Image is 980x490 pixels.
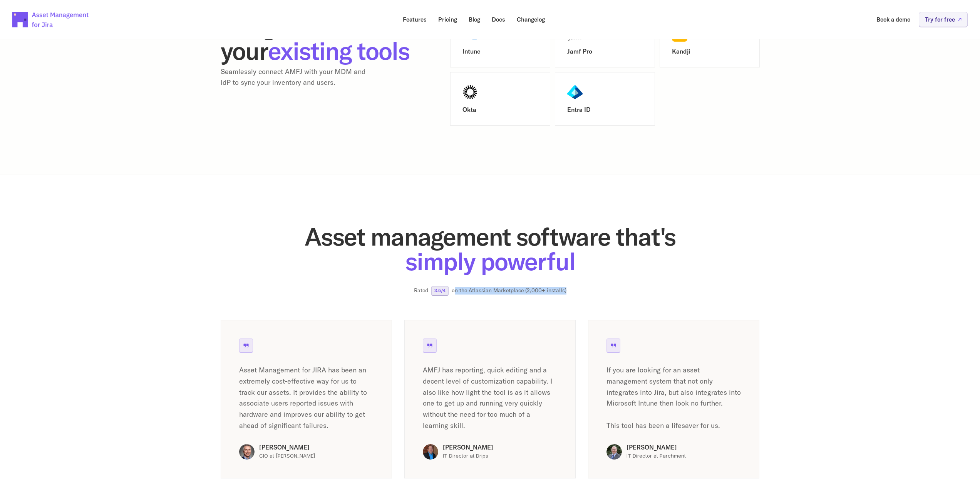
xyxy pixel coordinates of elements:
[463,12,486,27] a: Blog
[486,12,511,27] a: Docs
[259,452,374,460] p: CIO at [PERSON_NAME]
[443,444,557,451] p: [PERSON_NAME]
[627,444,741,451] p: [PERSON_NAME]
[221,66,375,89] p: Seamlessly connect AMFJ with your MDM and IdP to sync your inventory and users.
[627,452,741,460] p: IT Director at Parchment
[452,287,566,295] p: on the Atlassian Marketplace (2,000+ installs)
[423,365,557,431] p: AMFJ has reporting, quick editing and a decent level of customization capability. I also like how...
[871,12,916,27] a: Book a demo
[925,17,955,22] p: Try for free
[221,14,413,63] h2: Integrate with your
[239,365,374,431] p: Asset Management for JIRA has been an extremely cost-effective way for us to track our assets. It...
[405,246,575,277] span: simply powerful
[876,17,910,22] p: Book a demo
[469,17,480,22] p: Blog
[672,48,747,55] h3: Kandji
[434,288,446,293] p: 3.5/4
[403,17,427,22] p: Features
[438,17,457,22] p: Pricing
[268,35,409,66] span: existing tools
[443,452,557,460] p: IT Director at Drips
[397,12,432,27] a: Features
[259,444,374,451] p: [PERSON_NAME]
[511,12,550,27] a: Changelog
[239,444,255,460] img: Chris H
[433,12,462,27] a: Pricing
[567,106,643,113] h3: Entra ID
[221,224,760,274] h2: Asset management software that's
[606,365,741,431] p: If you are looking for an asset management system that not only integrates into Jira, but also in...
[462,106,538,113] h3: Okta
[414,287,428,295] p: Rated
[492,17,505,22] p: Docs
[567,48,643,55] h3: Jamf Pro
[517,17,545,22] p: Changelog
[919,12,968,27] a: Try for free
[462,48,538,55] h3: Intune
